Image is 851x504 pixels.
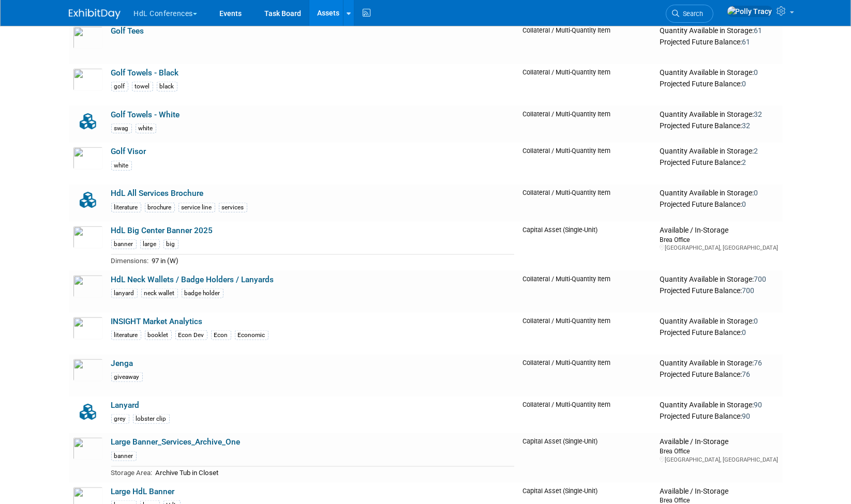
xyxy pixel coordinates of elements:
[680,10,704,18] span: Search
[111,255,149,267] td: Dimensions:
[69,9,121,19] img: ExhibitDay
[518,22,655,64] td: Collateral / Multi-Quantity Item
[754,26,762,35] span: 61
[660,317,778,326] div: Quantity Available in Storage:
[111,437,241,447] a: Large Banner_Services_Archive_One
[111,469,153,477] span: Storage Area:
[742,38,750,46] span: 61
[660,156,778,167] div: Projected Future Balance:
[660,368,778,379] div: Projected Future Balance:
[136,124,156,133] div: white
[111,275,274,284] a: HdL Neck Wallets / Badge Holders / Lanyards
[660,26,778,36] div: Quantity Available in Storage:
[754,147,758,155] span: 2
[518,185,655,222] td: Collateral / Multi-Quantity Item
[111,359,133,368] a: Jenga
[111,317,203,326] a: INSIGHT Market Analytics
[660,326,778,338] div: Projected Future Balance:
[754,275,766,283] span: 700
[660,36,778,47] div: Projected Future Balance:
[163,239,178,249] div: big
[727,6,773,17] img: Polly Tracy
[182,288,223,298] div: badge holder
[518,64,655,106] td: Collateral / Multi-Quantity Item
[111,82,128,91] div: golf
[660,198,778,209] div: Projected Future Balance:
[518,313,655,355] td: Collateral / Multi-Quantity Item
[175,330,207,340] div: Econ Dev
[660,359,778,368] div: Quantity Available in Storage:
[660,235,778,244] div: Brea Office
[111,226,213,235] a: HdL Big Center Banner 2025
[111,372,143,382] div: giveaway
[111,68,179,78] a: Golf Towels - Black
[754,110,762,118] span: 32
[660,487,778,496] div: Available / In-Storage
[518,271,655,313] td: Collateral / Multi-Quantity Item
[145,203,175,212] div: brochure
[111,161,132,171] div: white
[111,330,141,340] div: literature
[111,487,175,496] a: Large HdL Banner
[133,414,170,424] div: lobster clip
[111,288,138,298] div: lanyard
[660,437,778,447] div: Available / In-Storage
[111,189,204,198] a: HdL All Services Brochure
[742,286,754,295] span: 700
[140,239,160,249] div: large
[754,401,762,409] span: 90
[111,414,129,424] div: grey
[518,143,655,185] td: Collateral / Multi-Quantity Item
[660,284,778,296] div: Projected Future Balance:
[660,78,778,89] div: Projected Future Balance:
[742,80,746,88] span: 0
[742,328,746,337] span: 0
[742,412,750,420] span: 90
[660,401,778,410] div: Quantity Available in Storage:
[518,222,655,271] td: Capital Asset (Single-Unit)
[73,189,103,211] img: Collateral-Icon-2.png
[666,5,713,23] a: Search
[111,239,137,249] div: banner
[211,330,231,340] div: Econ
[518,355,655,396] td: Collateral / Multi-Quantity Item
[73,401,103,423] img: Collateral-Icon-2.png
[145,330,172,340] div: booklet
[660,275,778,284] div: Quantity Available in Storage:
[742,200,746,208] span: 0
[754,317,758,325] span: 0
[660,147,778,156] div: Quantity Available in Storage:
[742,158,746,166] span: 2
[111,110,180,119] a: Golf Towels - White
[111,451,137,461] div: banner
[754,68,758,77] span: 0
[235,330,268,340] div: Economic
[660,68,778,78] div: Quantity Available in Storage:
[660,447,778,455] div: Brea Office
[152,257,179,265] span: 97 in (W)
[111,401,140,410] a: Lanyard
[132,82,153,91] div: towel
[111,124,132,133] div: swag
[111,26,144,36] a: Golf Tees
[219,203,247,212] div: services
[73,110,103,133] img: Collateral-Icon-2.png
[141,288,178,298] div: neck wallet
[518,106,655,143] td: Collateral / Multi-Quantity Item
[660,110,778,119] div: Quantity Available in Storage:
[742,121,750,130] span: 32
[660,119,778,131] div: Projected Future Balance:
[153,466,515,478] td: Archive Tub in Closet
[518,396,655,434] td: Collateral / Multi-Quantity Item
[660,244,778,252] div: [GEOGRAPHIC_DATA], [GEOGRAPHIC_DATA]
[660,226,778,235] div: Available / In-Storage
[754,359,762,367] span: 76
[111,147,146,156] a: Golf Visor
[518,433,655,482] td: Capital Asset (Single-Unit)
[754,189,758,197] span: 0
[660,410,778,421] div: Projected Future Balance:
[178,203,215,212] div: service line
[660,456,778,464] div: [GEOGRAPHIC_DATA], [GEOGRAPHIC_DATA]
[742,370,750,378] span: 76
[157,82,177,91] div: black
